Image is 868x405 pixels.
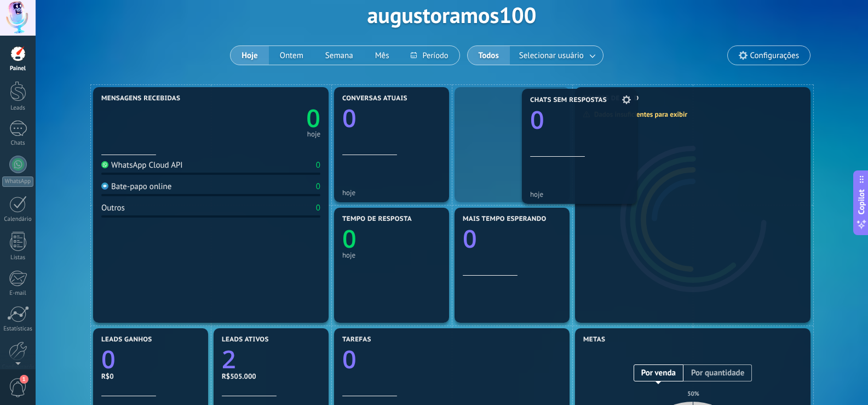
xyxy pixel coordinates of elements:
span: Configurações [750,51,799,60]
span: Conversas atuais [342,95,407,102]
div: Listas [2,254,34,261]
button: Mês [364,46,400,65]
a: 0 [101,343,200,376]
span: Por venda [634,364,683,381]
div: hoje [530,190,629,198]
img: WhatsApp Cloud API [101,161,108,168]
div: WhatsApp [2,176,33,187]
div: Leads [2,105,34,112]
span: Leads ganhos [101,336,152,344]
div: hoje [307,132,320,137]
div: Chats [2,140,34,147]
button: Todos [468,46,510,65]
span: Tarefas [342,336,371,344]
button: Hoje [231,46,268,65]
span: Mais tempo esperando [463,215,547,223]
span: Tempo de resposta [342,215,412,223]
text: 0 [101,343,116,376]
div: Estatísticas [2,326,34,333]
span: Metas [583,336,605,344]
button: Período [400,46,459,65]
span: Por quantidade [683,364,752,381]
span: Selecionar usuário [517,48,586,63]
div: R$505.000 [222,372,320,381]
button: Selecionar usuário [510,46,603,65]
div: 0 [316,160,320,170]
div: 0 [316,181,320,192]
text: 0 [306,101,320,135]
div: hoje [342,251,441,259]
div: R$0 [101,372,200,381]
button: Ontem [269,46,314,65]
a: 2 [222,343,320,376]
img: Bate-papo online [101,182,108,190]
div: Calendário [2,216,34,223]
span: Leads ativos [222,336,269,344]
div: Bate-papo online [101,181,171,192]
text: 0 [342,222,357,255]
text: 0 [342,343,357,376]
span: 1 [20,375,28,384]
text: 2 [222,343,236,376]
text: 0 [342,101,357,135]
span: Copilot [856,189,867,214]
span: Mensagens recebidas [101,95,180,102]
text: 0 [463,222,477,255]
div: Outros [101,203,125,213]
span: 50% [680,390,707,398]
div: WhatsApp Cloud API [101,160,183,170]
div: hoje [342,189,441,197]
div: E-mail [2,290,34,297]
button: Semana [314,46,364,65]
a: 0 [211,101,320,135]
div: 0 [316,203,320,213]
text: 0 [530,103,544,136]
div: Painel [2,65,34,72]
a: 0 [342,343,561,376]
span: Chats sem respostas [530,96,607,104]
